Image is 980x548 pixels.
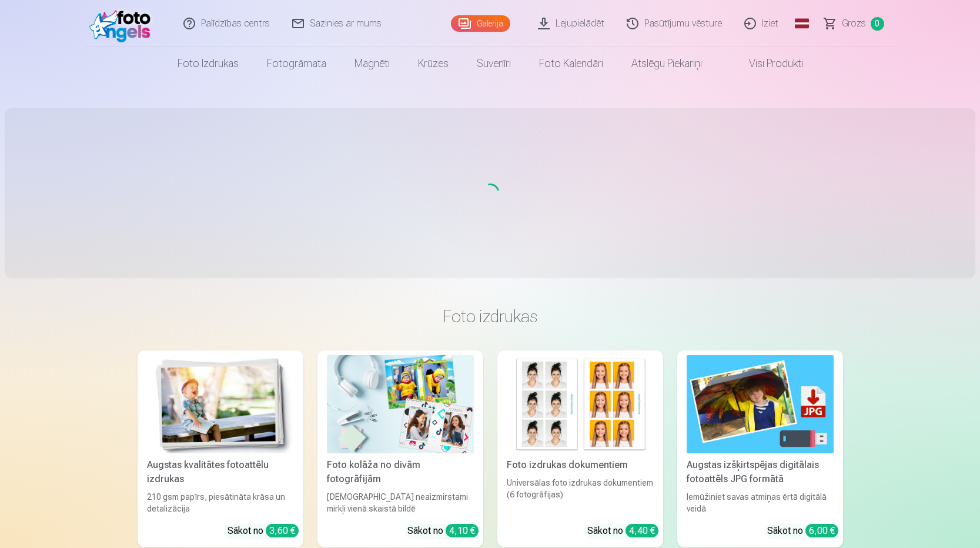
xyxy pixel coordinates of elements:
[163,47,253,80] a: Foto izdrukas
[147,306,834,327] h3: Foto izdrukas
[322,491,479,514] div: [DEMOGRAPHIC_DATA] neaizmirstami mirkļi vienā skaistā bildē
[687,355,834,453] img: Augstas izšķirtspējas digitālais fotoattēls JPG formātā
[682,458,838,486] div: Augstas izšķirtspējas digitālais fotoattēls JPG formātā
[626,524,658,537] div: 4,40 €
[404,47,463,80] a: Krūzes
[340,47,404,80] a: Magnēti
[142,458,299,486] div: Augstas kvalitātes fotoattēlu izdrukas
[767,524,838,538] div: Sākot no
[716,47,817,80] a: Visi produkti
[89,5,157,42] img: /fa1
[525,47,617,80] a: Foto kalendāri
[147,355,294,453] img: Augstas kvalitātes fotoattēlu izdrukas
[871,17,884,31] span: 0
[446,524,479,537] div: 4,10 €
[502,458,658,472] div: Foto izdrukas dokumentiem
[138,350,303,547] a: Augstas kvalitātes fotoattēlu izdrukasAugstas kvalitātes fotoattēlu izdrukas210 gsm papīrs, piesā...
[407,524,479,538] div: Sākot no
[805,524,838,537] div: 6,00 €
[842,16,866,31] span: Grozs
[497,350,663,547] a: Foto izdrukas dokumentiemFoto izdrukas dokumentiemUniversālas foto izdrukas dokumentiem (6 fotogr...
[451,15,510,32] a: Galerija
[507,355,654,453] img: Foto izdrukas dokumentiem
[502,477,658,514] div: Universālas foto izdrukas dokumentiem (6 fotogrāfijas)
[317,350,483,547] a: Foto kolāža no divām fotogrāfijāmFoto kolāža no divām fotogrāfijām[DEMOGRAPHIC_DATA] neaizmirstam...
[142,491,299,514] div: 210 gsm papīrs, piesātināta krāsa un detalizācija
[266,524,299,537] div: 3,60 €
[617,47,716,80] a: Atslēgu piekariņi
[327,355,474,453] img: Foto kolāža no divām fotogrāfijām
[322,458,479,486] div: Foto kolāža no divām fotogrāfijām
[228,524,299,538] div: Sākot no
[253,47,340,80] a: Fotogrāmata
[677,350,843,547] a: Augstas izšķirtspējas digitālais fotoattēls JPG formātāAugstas izšķirtspējas digitālais fotoattēl...
[587,524,658,538] div: Sākot no
[682,491,838,514] div: Iemūžiniet savas atmiņas ērtā digitālā veidā
[463,47,525,80] a: Suvenīri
